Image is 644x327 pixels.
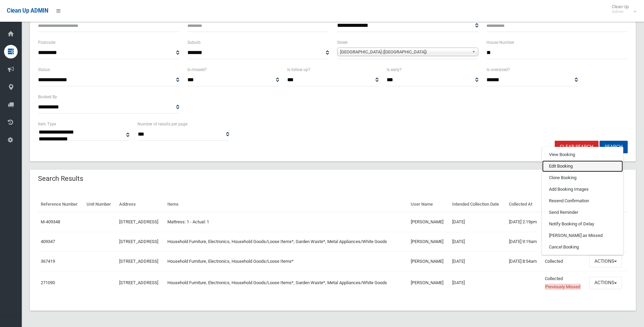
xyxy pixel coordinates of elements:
[7,7,48,14] span: Clean Up ADMIN
[589,277,622,289] button: Actions
[506,252,542,271] td: [DATE] 8:54am
[408,212,449,232] td: [PERSON_NAME]
[589,255,622,268] button: Actions
[41,259,55,264] a: 367419
[84,197,116,212] th: Unit Number
[449,232,506,252] td: [DATE]
[506,212,542,232] td: [DATE] 2:19pm
[506,197,542,212] th: Collected At
[486,39,514,46] label: House Number
[555,141,599,153] a: Clear Search
[542,241,623,253] a: Cancel Booking
[165,197,408,212] th: Items
[542,207,623,218] a: Send Reminder
[38,197,84,212] th: Reference Number
[542,218,623,230] a: Notify Booking of Delay
[340,48,469,56] span: [GEOGRAPHIC_DATA] ([GEOGRAPHIC_DATA])
[38,66,50,73] label: Status
[337,39,348,46] label: Street
[542,184,623,195] a: Add Booking Images
[542,252,587,271] td: Collected
[165,271,408,295] td: Household Furniture, Electronics, Household Goods/Loose Items*, Garden Waste*, Metal Appliances/W...
[287,66,310,73] label: Is follow up?
[38,93,57,101] label: Booked By
[542,172,623,184] a: Clone Booking
[486,66,510,73] label: Is oversized?
[187,66,207,73] label: Is missed?
[119,259,158,264] a: [STREET_ADDRESS]
[387,66,402,73] label: Is early?
[408,197,449,212] th: User Name
[449,197,506,212] th: Intended Collection Date
[41,219,60,224] a: M-409348
[187,39,201,46] label: Suburb
[119,239,158,244] a: [STREET_ADDRESS]
[542,271,587,295] td: Collected
[449,252,506,271] td: [DATE]
[600,141,628,153] button: Search
[165,252,408,271] td: Household Furniture, Electronics, Household Goods/Loose Items*
[449,271,506,295] td: [DATE]
[137,120,187,128] label: Number of results per page
[506,232,542,252] td: [DATE] 9:19am
[119,219,158,224] a: [STREET_ADDRESS]
[165,232,408,252] td: Household Furniture, Electronics, Household Goods/Loose Items*, Garden Waste*, Metal Appliances/W...
[38,120,56,128] label: Item Type
[119,280,158,285] a: [STREET_ADDRESS]
[545,284,581,290] span: Previously Missed
[116,197,165,212] th: Address
[165,212,408,232] td: Mattress: 1 - Actual: 1
[41,280,55,285] a: 271090
[408,252,449,271] td: [PERSON_NAME]
[608,4,636,14] span: Clean Up
[408,232,449,252] td: [PERSON_NAME]
[542,160,623,172] a: Edit Booking
[408,271,449,295] td: [PERSON_NAME]
[542,230,623,241] a: [PERSON_NAME] as Missed
[449,212,506,232] td: [DATE]
[612,9,629,14] small: Admin
[38,39,55,46] label: Postcode
[542,195,623,207] a: Resend Confirmation
[41,239,55,244] a: 409347
[30,172,91,185] header: Search Results
[542,149,623,160] a: View Booking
